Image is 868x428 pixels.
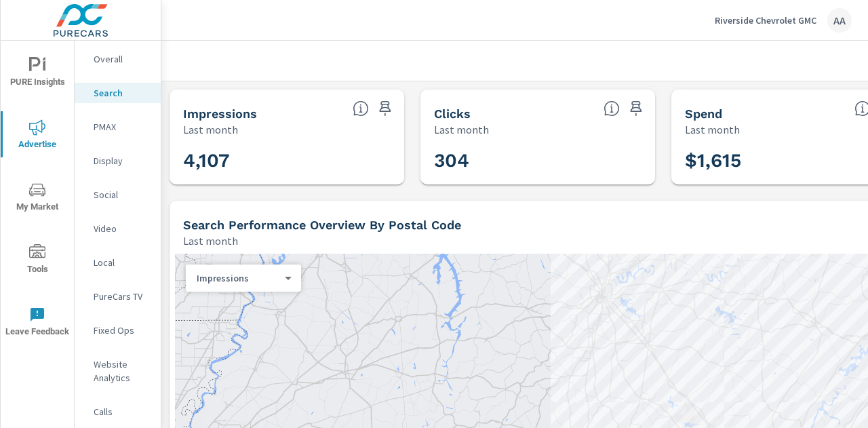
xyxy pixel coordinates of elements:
[685,121,740,138] p: Last month
[5,244,70,277] span: Tools
[434,121,489,138] p: Last month
[353,100,369,117] span: The number of times an ad was shown on your behalf.
[183,121,238,138] p: Last month
[75,402,161,422] div: Calls
[434,106,471,121] h5: Clicks
[94,86,150,100] p: Search
[1,41,74,353] div: nav menu
[197,272,279,284] p: Impressions
[183,218,461,232] h5: Search Performance Overview By Postal Code
[183,149,391,172] h3: 4,107
[75,354,161,388] div: Website Analytics
[5,119,70,153] span: Advertise
[374,98,396,119] span: Save this to your personalized report
[94,120,150,134] p: PMAX
[75,286,161,307] div: PureCars TV
[685,106,722,121] h5: Spend
[186,272,290,285] div: Impressions
[715,14,816,26] p: Riverside Chevrolet GMC
[5,307,70,340] span: Leave Feedback
[75,151,161,171] div: Display
[75,83,161,103] div: Search
[827,8,852,33] div: AA
[5,182,70,215] span: My Market
[75,252,161,273] div: Local
[75,49,161,69] div: Overall
[94,324,150,337] p: Fixed Ops
[5,57,70,90] span: PURE Insights
[604,100,620,117] span: The number of times an ad was clicked by a consumer.
[94,52,150,66] p: Overall
[94,405,150,419] p: Calls
[183,106,257,121] h5: Impressions
[183,233,238,249] p: Last month
[75,218,161,239] div: Video
[625,98,647,119] span: Save this to your personalized report
[94,222,150,235] p: Video
[434,149,642,172] h3: 304
[94,256,150,269] p: Local
[75,117,161,137] div: PMAX
[94,154,150,168] p: Display
[75,184,161,205] div: Social
[94,357,150,385] p: Website Analytics
[94,188,150,201] p: Social
[94,290,150,303] p: PureCars TV
[75,320,161,341] div: Fixed Ops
